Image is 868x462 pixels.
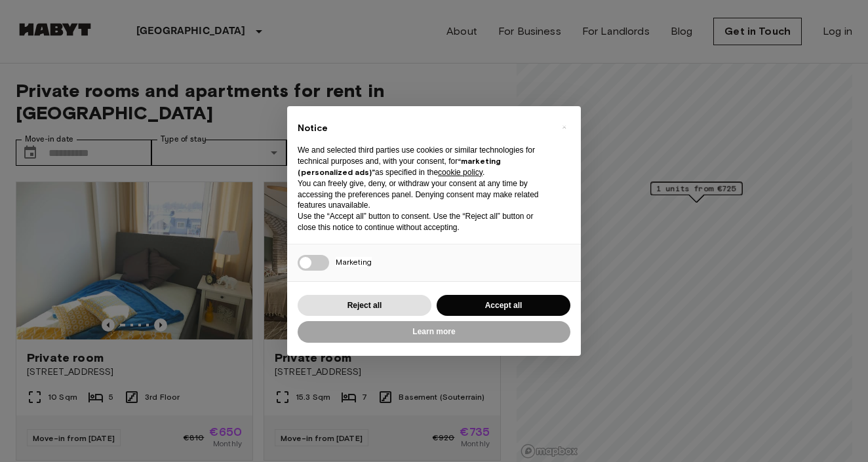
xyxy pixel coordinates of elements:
[298,122,549,135] h2: Notice
[298,145,549,178] p: We and selected third parties use cookies or similar technologies for technical purposes and, wit...
[437,295,570,317] button: Accept all
[298,295,431,317] button: Reject all
[562,119,566,135] span: ×
[298,211,549,233] p: Use the “Accept all” button to consent. Use the “Reject all” button or close this notice to conti...
[298,178,549,211] p: You can freely give, deny, or withdraw your consent at any time by accessing the preferences pane...
[336,257,372,267] span: Marketing
[438,168,483,177] a: cookie policy
[553,117,574,138] button: Close this notice
[298,156,501,177] strong: “marketing (personalized ads)”
[298,321,570,343] button: Learn more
